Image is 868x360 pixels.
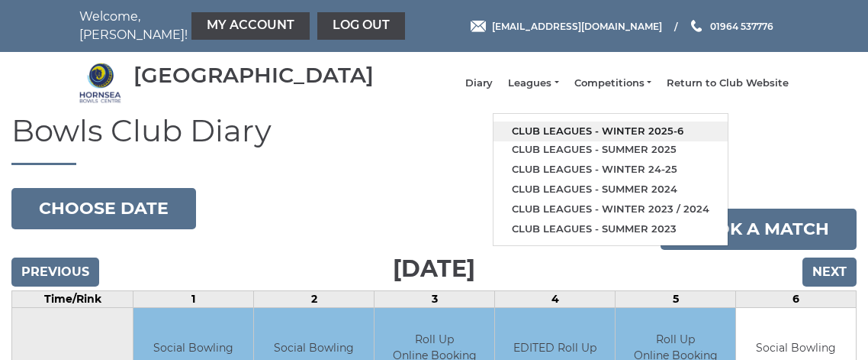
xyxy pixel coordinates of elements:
[11,188,196,229] button: Choose date
[691,20,702,32] img: Phone us
[317,12,405,40] a: Log out
[667,76,789,90] a: Return to Club Website
[493,219,728,239] a: Club leagues - Summer 2023
[12,291,133,308] td: Time/Rink
[79,62,121,104] img: Hornsea Bowls Centre
[254,291,375,308] td: 2
[493,122,728,141] a: Club leagues - Winter 2025-6
[471,19,662,34] a: Email [EMAIL_ADDRESS][DOMAIN_NAME]
[11,258,99,287] input: Previous
[191,12,310,40] a: My Account
[492,20,662,31] span: [EMAIL_ADDRESS][DOMAIN_NAME]
[661,209,857,250] a: Book a match
[133,63,374,87] div: [GEOGRAPHIC_DATA]
[471,21,486,32] img: Email
[493,113,728,245] ul: Leagues
[689,19,773,34] a: Phone us 01964 537776
[133,291,254,308] td: 1
[465,76,493,90] a: Diary
[493,199,728,219] a: Club leagues - Winter 2023 / 2024
[710,20,773,31] span: 01964 537776
[11,114,857,165] h1: Bowls Club Diary
[736,291,857,308] td: 6
[508,76,558,90] a: Leagues
[79,8,362,44] nav: Welcome, [PERSON_NAME]!
[616,291,736,308] td: 5
[802,258,857,287] input: Next
[493,140,728,160] a: Club leagues - Summer 2025
[493,180,728,199] a: Club leagues - Summer 2024
[574,76,651,90] a: Competitions
[495,291,616,308] td: 4
[493,160,728,180] a: Club leagues - Winter 24-25
[375,291,495,308] td: 3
